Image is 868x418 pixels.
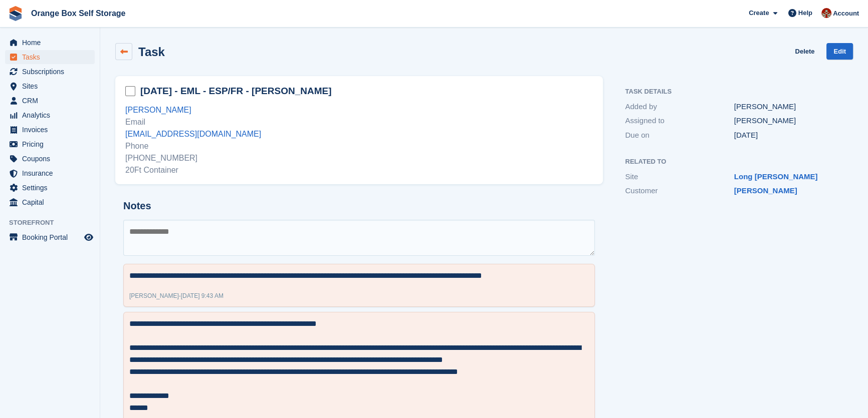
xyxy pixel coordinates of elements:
a: [PERSON_NAME] [734,186,797,195]
a: menu [5,195,95,209]
span: Invoices [22,123,82,137]
span: Account [833,9,859,19]
img: Wayne Ball [821,8,831,18]
a: menu [5,181,95,195]
h2: Task [138,45,165,59]
div: Customer [625,185,734,197]
a: [PERSON_NAME] [125,106,191,114]
span: Analytics [22,108,82,122]
span: Capital [22,195,82,209]
a: menu [5,94,95,108]
a: menu [5,65,95,79]
span: Storefront [9,218,100,228]
span: Subscriptions [22,65,82,79]
a: [EMAIL_ADDRESS][DOMAIN_NAME] [125,130,261,138]
span: CRM [22,94,82,108]
span: Insurance [22,166,82,180]
span: Settings [22,181,82,195]
span: Coupons [22,152,82,166]
span: Pricing [22,137,82,151]
h2: Related to [625,158,843,166]
a: Delete [795,43,814,60]
h2: Notes [123,200,595,212]
a: menu [5,50,95,64]
span: [DATE] 9:43 AM [181,292,224,299]
div: [DATE] [734,130,843,141]
span: Booking Portal [22,230,82,244]
span: Create [749,8,769,18]
div: Email [125,116,593,128]
a: menu [5,152,95,166]
div: Site [625,171,734,183]
span: [PERSON_NAME] [129,292,179,299]
div: [PERSON_NAME] [734,115,843,127]
span: Home [22,36,82,50]
div: [PERSON_NAME] [734,101,843,113]
div: Added by [625,101,734,113]
div: [PHONE_NUMBER] 20Ft Container [125,152,593,176]
div: Phone [125,140,593,152]
a: menu [5,36,95,50]
a: Preview store [83,231,95,243]
h2: [DATE] - EML - ESP/FR - [PERSON_NAME] [140,85,331,98]
span: Sites [22,79,82,93]
a: menu [5,230,95,244]
span: Tasks [22,50,82,64]
div: - [129,291,224,300]
a: menu [5,123,95,137]
span: Help [798,8,812,18]
a: menu [5,137,95,151]
a: menu [5,79,95,93]
a: Orange Box Self Storage [27,5,130,22]
h2: Task Details [625,88,843,96]
a: Long [PERSON_NAME] [734,172,818,181]
a: menu [5,108,95,122]
div: Assigned to [625,115,734,127]
img: stora-icon-8386f47178a22dfd0bd8f6a31ec36ba5ce8667c1dd55bd0f319d3a0aa187defe.svg [8,6,23,21]
a: menu [5,166,95,180]
a: Edit [826,43,853,60]
div: Due on [625,130,734,141]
